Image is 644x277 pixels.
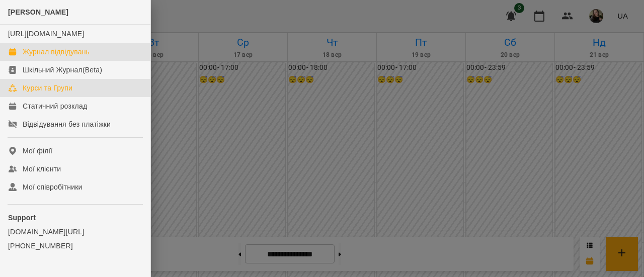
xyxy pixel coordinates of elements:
div: Шкільний Журнал(Beta) [23,65,102,75]
a: [URL][DOMAIN_NAME] [8,30,84,38]
p: Support [8,213,142,223]
span: [PERSON_NAME] [8,8,68,16]
div: Курси та Групи [23,83,72,93]
a: [DOMAIN_NAME][URL] [8,227,142,237]
div: Мої клієнти [23,164,61,174]
div: Мої філії [23,146,52,156]
div: Мої співробітники [23,182,83,192]
div: Статичний розклад [23,101,87,111]
a: [PHONE_NUMBER] [8,241,142,251]
div: Журнал відвідувань [23,47,90,57]
div: Відвідування без платіжки [23,119,111,129]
